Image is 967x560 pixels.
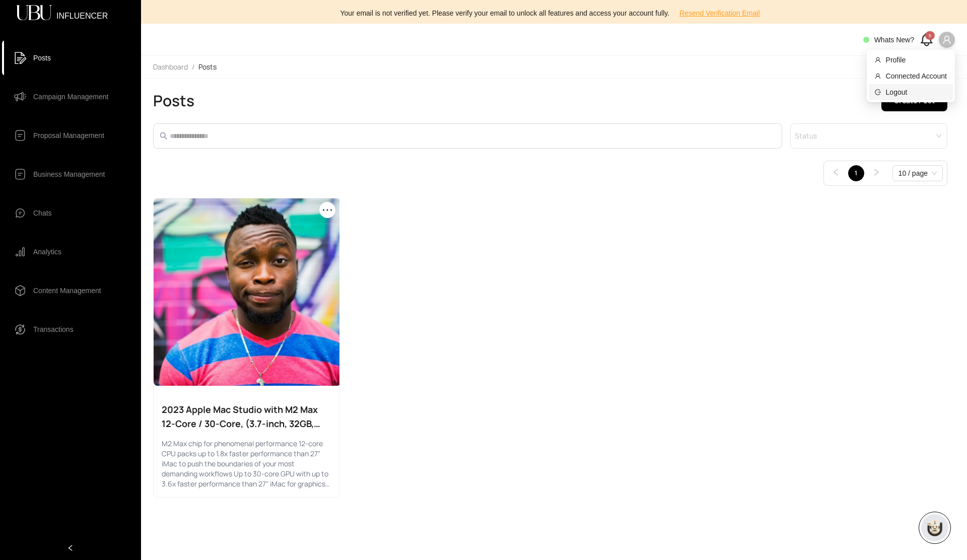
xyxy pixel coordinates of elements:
[33,164,105,184] span: Business Management
[828,165,844,181] button: left
[925,31,935,40] div: 5
[679,8,760,19] span: Resend Verification Email
[33,87,108,107] span: Campaign Management
[899,166,937,181] span: 10 / page
[886,87,947,98] span: Logout
[147,5,961,21] div: Your email is not verified yet. Please verify your email to unlock all features and access your a...
[874,36,914,44] span: Whats New?
[832,168,840,176] span: left
[875,73,882,79] span: user
[56,12,108,14] span: INFLUENCER
[925,518,945,538] img: chatboticon-C4A3G2IU.png
[160,132,168,140] span: search
[198,62,217,72] span: Posts
[942,35,951,44] span: user
[153,62,188,72] span: Dashboard
[828,165,844,181] li: Previous Page
[162,402,331,431] div: 2023 Apple Mac Studio with M2 Max 12-Core / 30-Core, (3.7-inch, 32GB, 512GB SSD) (Renewed Premium)
[848,165,864,181] li: 1
[33,125,104,146] span: Proposal Management
[875,57,882,63] span: user
[849,166,864,181] a: 1
[875,89,882,95] span: logout
[892,165,943,181] div: Page Size
[162,439,331,489] p: M2 Max chip for phenomenal performance 12-core CPU packs up to 1.8x faster performance than 27" i...
[886,71,947,82] span: Connected Account
[33,242,61,262] span: Analytics
[321,204,333,216] span: ellipsis
[67,544,74,551] span: left
[153,92,194,110] h2: Posts
[868,165,884,181] button: right
[33,48,51,68] span: Posts
[872,168,880,176] span: right
[671,5,768,21] button: Resend Verification Email
[192,62,194,72] li: /
[868,165,884,181] li: Next Page
[33,203,52,223] span: Chats
[886,54,947,65] span: Profile
[33,281,101,301] span: Content Management
[33,319,74,339] span: Transactions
